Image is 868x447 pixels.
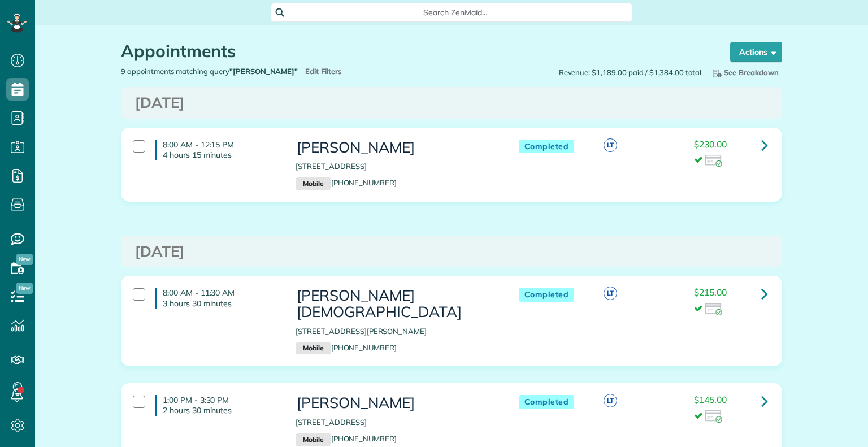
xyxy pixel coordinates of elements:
a: Mobile[PHONE_NUMBER] [296,434,397,443]
h3: [PERSON_NAME][DEMOGRAPHIC_DATA] [296,288,496,320]
span: LT [604,138,617,152]
span: New [16,283,33,294]
a: Mobile[PHONE_NUMBER] [296,343,397,352]
h3: [PERSON_NAME] [296,140,496,156]
small: Mobile [296,177,331,190]
h4: 8:00 AM - 11:30 AM [155,288,279,308]
h1: Appointments [121,42,709,60]
button: Actions [730,42,782,62]
img: icon_credit_card_success-27c2c4fc500a7f1a58a13ef14842cb958d03041fefb464fd2e53c949a5770e83.png [705,303,722,316]
span: New [16,254,33,265]
span: Completed [519,395,575,409]
span: LT [604,394,617,407]
h4: 1:00 PM - 3:30 PM [155,395,279,415]
p: [STREET_ADDRESS] [296,161,496,172]
p: [STREET_ADDRESS][PERSON_NAME] [296,326,496,337]
strong: "[PERSON_NAME]" [229,67,298,76]
small: Mobile [296,342,331,355]
button: See Breakdown [707,66,782,79]
p: 4 hours 15 minutes [163,150,279,160]
span: Revenue: $1,189.00 paid / $1,384.00 total [559,67,701,78]
a: Mobile[PHONE_NUMBER] [296,178,397,187]
p: 2 hours 30 minutes [163,405,279,415]
span: $230.00 [694,138,727,150]
p: 3 hours 30 minutes [163,298,279,309]
span: $215.00 [694,287,727,298]
h4: 8:00 AM - 12:15 PM [155,140,279,160]
h3: [PERSON_NAME] [296,395,496,411]
span: LT [604,287,617,300]
small: Mobile [296,433,331,446]
a: Edit Filters [305,67,342,76]
img: icon_credit_card_success-27c2c4fc500a7f1a58a13ef14842cb958d03041fefb464fd2e53c949a5770e83.png [705,410,722,423]
span: See Breakdown [710,68,779,77]
span: $145.00 [694,394,727,405]
img: icon_credit_card_success-27c2c4fc500a7f1a58a13ef14842cb958d03041fefb464fd2e53c949a5770e83.png [705,155,722,167]
h3: [DATE] [135,95,768,111]
span: Completed [519,288,575,302]
p: [STREET_ADDRESS] [296,417,496,428]
div: 9 appointments matching query [112,66,452,77]
h3: [DATE] [135,244,768,260]
span: Completed [519,140,575,154]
